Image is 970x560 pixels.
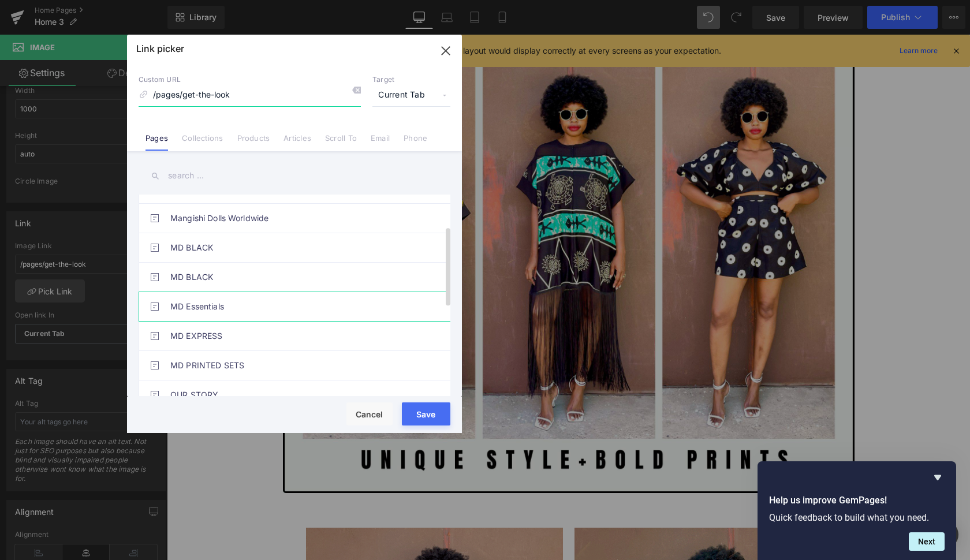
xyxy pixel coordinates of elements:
[170,292,424,321] a: MD Essentials
[931,471,945,484] button: Hide survey
[139,84,361,106] input: https://gempages.net
[371,133,390,151] a: Email
[909,532,945,551] button: Next question
[404,133,427,151] a: Phone
[139,75,361,84] p: Custom URL
[170,322,424,350] a: MD EXPRESS
[170,351,424,380] a: MD PRINTED SETS
[372,75,450,84] p: Target
[145,133,168,151] a: Pages
[170,204,424,233] a: Mangishi Dolls Worldwide
[283,133,311,151] a: Articles
[346,402,393,425] button: Cancel
[402,402,450,425] button: Save
[170,380,424,409] a: OUR STORY
[182,133,223,151] a: Collections
[237,133,270,151] a: Products
[769,494,945,507] h2: Help us improve GemPages!
[170,233,424,262] a: MD BLACK
[170,263,424,292] a: MD BLACK
[372,84,450,106] span: Current Tab
[136,43,184,54] p: Link picker
[769,471,945,551] div: Help us improve GemPages!
[325,133,357,151] a: Scroll To
[769,512,945,523] p: Quick feedback to build what you need.
[139,163,450,189] input: search ...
